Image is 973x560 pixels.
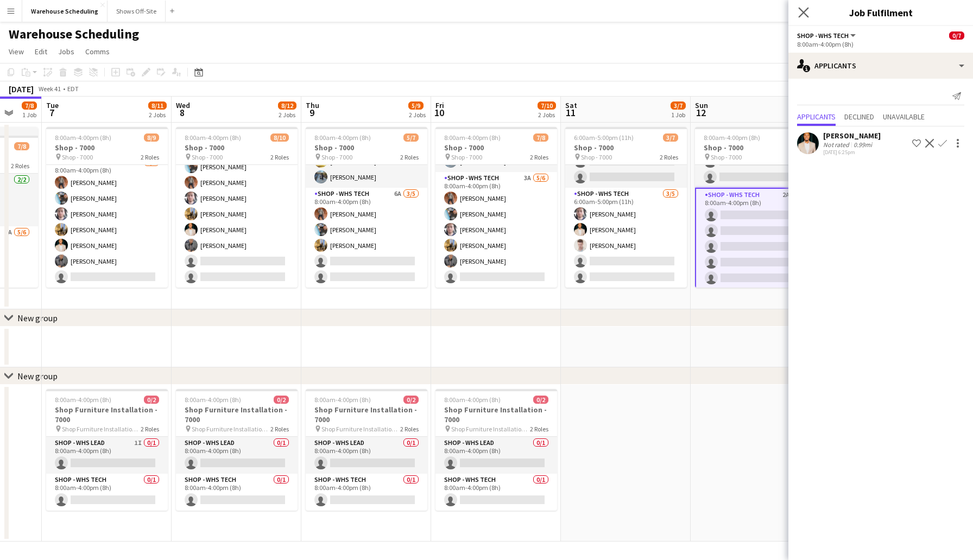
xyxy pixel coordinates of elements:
span: 2 Roles [270,425,289,433]
span: 2 Roles [530,153,548,161]
span: 12 [693,106,708,119]
app-card-role: Shop - WHS Tech3A6/78:00am-4:00pm (8h)[PERSON_NAME][PERSON_NAME][PERSON_NAME][PERSON_NAME][PERSON... [46,156,168,288]
div: 8:00am-4:00pm (8h)8/9Shop - 7000 Shop - 70002 Roles[PERSON_NAME][PERSON_NAME]Shop - WHS Tech3A6/7... [46,127,168,288]
span: 8:00am-4:00pm (8h) [444,396,501,404]
app-job-card: 8:00am-4:00pm (8h)8/10Shop - 7000 Shop - 70002 Roles[PERSON_NAME]Shop - WHS Tech4A6/88:00am-4:00p... [176,127,298,288]
div: 2 Jobs [409,111,426,119]
app-card-role: Shop - WHS Tech3A5/68:00am-4:00pm (8h)[PERSON_NAME][PERSON_NAME][PERSON_NAME][PERSON_NAME][PERSON... [435,172,557,288]
div: 2 Jobs [279,111,296,119]
span: Shop - 7000 [321,153,352,161]
span: 2 Roles [141,425,159,433]
span: Shop - 7000 [62,153,93,161]
app-job-card: 8:00am-4:00pm (8h)0/2Shop Furniture Installation - 7000 Shop Furniture Installation - 70002 Roles... [306,389,427,511]
span: Fri [435,100,444,110]
app-card-role: Shop - WHS Tech0/18:00am-4:00pm (8h) [46,474,168,511]
span: 0/7 [949,31,964,40]
span: Shop Furniture Installation - 7000 [321,425,400,433]
div: 1 Job [671,111,685,119]
div: [PERSON_NAME] [823,131,881,141]
h3: Shop - 7000 [435,143,557,152]
span: 2 Roles [660,153,678,161]
app-job-card: 8:00am-4:00pm (8h)7/8Shop - 7000 Shop - 70002 RolesShop - WHS Lead2/28:00am-4:00pm (8h)[PERSON_NA... [435,127,557,288]
div: [DATE] [9,84,34,94]
span: 8/10 [270,133,289,142]
app-job-card: 8:00am-4:00pm (8h)0/7Shop - 7000 Shop - 70002 RolesShop - WHS Lead0/28:00am-4:00pm (8h) Shop - WH... [695,127,817,288]
span: 8:00am-4:00pm (8h) [55,133,111,142]
span: 0/2 [403,396,419,404]
span: Tue [46,100,59,110]
app-job-card: 8:00am-4:00pm (8h)0/2Shop Furniture Installation - 7000 Shop Furniture Installation - 70002 Roles... [46,389,168,511]
span: 0/2 [533,396,548,404]
h3: Shop - 7000 [176,143,298,152]
div: New group [17,313,58,323]
span: Shop Furniture Installation - 7000 [62,425,141,433]
span: 8/12 [278,101,296,110]
h3: Shop - 7000 [565,143,687,152]
span: Shop - WHS Tech [797,31,849,40]
button: Warehouse Scheduling [22,1,108,22]
app-job-card: 8:00am-4:00pm (8h)0/2Shop Furniture Installation - 7000 Shop Furniture Installation - 70002 Roles... [435,389,557,511]
span: 2 Roles [270,153,289,161]
div: 1 Job [22,111,36,119]
span: Applicants [797,113,836,120]
h1: Warehouse Scheduling [9,26,139,42]
app-card-role: Shop - WHS Tech0/18:00am-4:00pm (8h) [176,474,298,511]
span: 0/2 [144,396,159,404]
span: Sun [695,100,708,110]
div: 8:00am-4:00pm (8h) [797,40,964,48]
span: 8/9 [144,133,159,142]
span: 2 Roles [141,153,159,161]
span: 8:00am-4:00pm (8h) [314,133,371,142]
span: 8:00am-4:00pm (8h) [444,133,501,142]
div: EDT [67,85,79,93]
a: View [4,44,28,59]
span: 7/8 [14,142,29,150]
span: Thu [306,100,319,110]
span: Comms [85,47,110,56]
a: Comms [81,44,114,59]
div: New group [17,371,58,381]
span: Shop Furniture Installation - 7000 [451,425,530,433]
span: 8:00am-4:00pm (8h) [55,396,111,404]
span: 8:00am-4:00pm (8h) [185,133,241,142]
button: Shop - WHS Tech [797,31,857,40]
h3: Shop - 7000 [695,143,817,152]
span: Shop - 7000 [192,153,223,161]
app-card-role: Shop - WHS Lead0/18:00am-4:00pm (8h) [306,437,427,474]
span: View [9,47,24,56]
span: 2 Roles [400,425,419,433]
app-card-role: Shop - WHS Lead1I0/18:00am-4:00pm (8h) [46,437,168,474]
button: Shows Off-Site [108,1,166,22]
span: 3/7 [671,101,686,110]
span: Edit [35,47,47,56]
span: Shop Furniture Installation - 7000 [192,425,270,433]
span: 3/7 [663,133,678,142]
span: 7 [45,106,59,119]
span: 2 Roles [11,162,29,170]
a: Edit [30,44,52,59]
span: Jobs [58,47,74,56]
app-card-role: Shop - WHS Tech4A6/88:00am-4:00pm (8h)[PERSON_NAME][PERSON_NAME][PERSON_NAME][PERSON_NAME][PERSON... [176,141,298,288]
h3: Shop - 7000 [306,143,427,152]
span: Week 41 [36,85,63,93]
app-card-role: Shop - WHS Lead0/18:00am-4:00pm (8h) [176,437,298,474]
span: Shop - 7000 [711,153,742,161]
app-card-role: Shop - WHS Tech2A0/58:00am-4:00pm (8h) [695,188,817,290]
div: Applicants [788,53,973,79]
div: Not rated [823,141,851,149]
h3: Shop Furniture Installation - 7000 [46,405,168,424]
app-job-card: 6:00am-5:00pm (11h)3/7Shop - 7000 Shop - 70002 RolesShop - WHS Lead0/26:00am-5:00pm (11h) Shop - ... [565,127,687,288]
span: 9 [304,106,319,119]
span: 8 [174,106,190,119]
span: 0/2 [274,396,289,404]
app-card-role: Shop - WHS Tech0/18:00am-4:00pm (8h) [306,474,427,511]
span: 7/8 [533,133,548,142]
app-job-card: 8:00am-4:00pm (8h)0/2Shop Furniture Installation - 7000 Shop Furniture Installation - 70002 Roles... [176,389,298,511]
h3: Job Fulfilment [788,5,973,20]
